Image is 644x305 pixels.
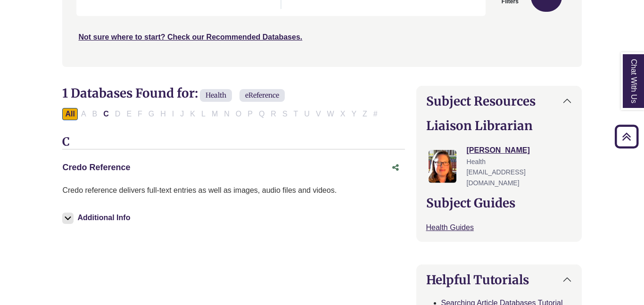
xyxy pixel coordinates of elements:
div: Alpha-list to filter by first letter of database name [62,109,381,117]
button: Additional Info [62,211,133,224]
button: Subject Resources [417,86,581,116]
button: Helpful Tutorials [417,265,581,295]
h2: Liaison Librarian [426,118,572,133]
span: Health [467,158,486,165]
a: Not sure where to start? Check our Recommended Databases. [78,33,302,41]
button: Filter Results C [100,108,112,120]
h2: Subject Guides [426,196,572,210]
a: [PERSON_NAME] [467,146,530,154]
span: Health [200,89,232,102]
button: All [62,108,77,120]
span: [EMAIL_ADDRESS][DOMAIN_NAME] [467,168,526,186]
a: Health Guides [426,223,474,231]
span: eReference [239,89,285,102]
span: 1 Databases Found for: [62,85,198,101]
button: Share this database [386,159,405,177]
a: Credo Reference [62,163,130,172]
p: Credo reference delivers full-text entries as well as images, audio files and videos. [62,184,405,197]
img: Jessica Moore [429,150,457,183]
h3: C [62,135,405,149]
a: Back to Top [611,130,642,143]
